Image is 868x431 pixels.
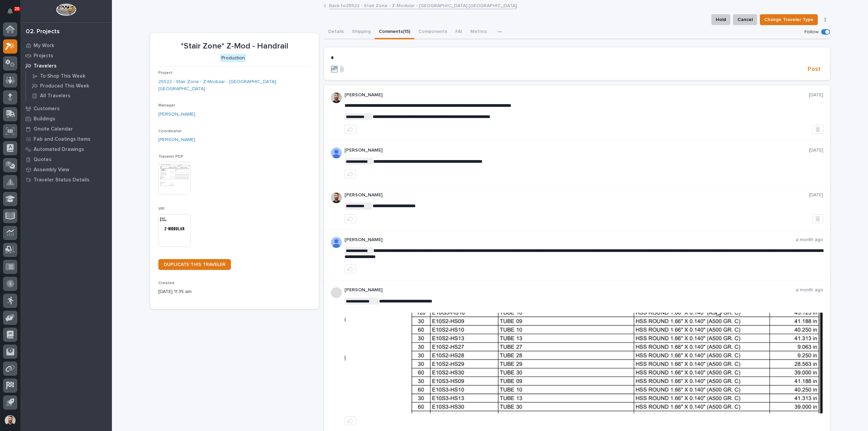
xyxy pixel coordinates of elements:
[3,4,17,18] button: Notifications
[344,170,356,178] button: like this post
[20,175,112,185] a: Traveler Status Details
[716,16,726,24] span: Hold
[20,114,112,124] a: Buildings
[760,14,818,25] button: Change Traveler Type
[20,164,112,175] a: Assembly View
[15,6,19,11] p: 20
[764,16,813,24] span: Change Traveler Type
[158,281,174,285] span: Created
[34,126,73,132] p: Onsite Calendar
[158,259,231,270] a: DUPLICATE THIS TRAVELER
[20,40,112,51] a: My Work
[220,54,246,62] div: Production
[344,265,356,273] button: like this post
[40,83,89,89] p: Produced This Week
[34,106,60,112] p: Customers
[809,92,823,98] p: [DATE]
[329,1,517,9] a: Back to25522 - Stair Zone - Z-Modular - [GEOGRAPHIC_DATA] [GEOGRAPHIC_DATA]
[26,28,60,36] div: 02. Projects
[26,71,112,81] a: To Shop This Week
[34,167,69,173] p: Assembly View
[796,237,823,243] p: a month ago
[737,16,753,24] span: Cancel
[158,111,195,118] a: [PERSON_NAME]
[34,116,55,122] p: Buildings
[414,25,451,39] button: Components
[158,41,311,51] p: *Stair Zone* Z-Mod - Handrail
[809,148,823,153] p: [DATE]
[20,51,112,61] a: Projects
[20,134,112,144] a: Fab and Coatings Items
[796,287,823,293] p: a month ago
[344,237,796,243] p: [PERSON_NAME]
[26,91,112,100] a: All Travelers
[158,78,311,93] a: 25522 - Stair Zone - Z-Modular - [GEOGRAPHIC_DATA] [GEOGRAPHIC_DATA]
[809,192,823,198] p: [DATE]
[34,157,52,163] p: Quotes
[158,136,195,143] a: [PERSON_NAME]
[344,287,796,293] p: [PERSON_NAME]
[348,25,375,39] button: Shipping
[331,92,342,103] img: AGNmyxaji213nCK4JzPdPN3H3CMBhXDSA2tJ_sy3UIa5=s96-c
[808,65,821,73] span: Post
[466,25,491,39] button: Metrics
[34,146,84,153] p: Automated Drawings
[40,93,71,99] p: All Travelers
[331,148,342,158] img: AOh14GjpcA6ydKGAvwfezp8OhN30Q3_1BHk5lQOeczEvCIoEuGETHm2tT-JUDAHyqffuBe4ae2BInEDZwLlH3tcCd_oYlV_i4...
[34,136,91,142] p: Fab and Coatings Items
[805,65,823,73] button: Post
[56,3,76,16] img: Workspace Logo
[164,262,225,267] span: DUPLICATE THIS TRAVELER
[20,124,112,134] a: Onsite Calendar
[34,43,54,49] p: My Work
[40,73,85,79] p: To Shop This Week
[26,81,112,91] a: Produced This Week
[158,207,165,211] span: VIP
[331,192,342,203] img: AGNmyxaji213nCK4JzPdPN3H3CMBhXDSA2tJ_sy3UIa5=s96-c
[812,214,823,223] button: Delete post
[8,8,17,19] div: Notifications20
[711,14,730,25] button: Hold
[34,53,53,59] p: Projects
[158,288,311,295] p: [DATE] 11:35 am
[344,125,356,134] button: like this post
[344,92,809,98] p: [PERSON_NAME]
[344,214,356,223] button: like this post
[158,71,173,75] span: Project
[451,25,466,39] button: FAI
[158,103,175,107] span: Manager
[158,129,182,133] span: Coordinator
[3,413,17,428] button: users-avatar
[375,25,414,39] button: Comments (15)
[331,237,342,248] img: AOh14GjpcA6ydKGAvwfezp8OhN30Q3_1BHk5lQOeczEvCIoEuGETHm2tT-JUDAHyqffuBe4ae2BInEDZwLlH3tcCd_oYlV_i4...
[20,61,112,71] a: Travelers
[344,148,809,153] p: [PERSON_NAME]
[20,103,112,114] a: Customers
[812,125,823,134] button: Delete post
[158,155,183,159] span: Traveler PDF
[20,144,112,154] a: Automated Drawings
[344,416,356,425] button: like this post
[20,154,112,164] a: Quotes
[34,63,57,69] p: Travelers
[344,192,809,198] p: [PERSON_NAME]
[733,14,757,25] button: Cancel
[805,29,818,35] p: Follow
[324,25,348,39] button: Details
[34,177,90,183] p: Traveler Status Details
